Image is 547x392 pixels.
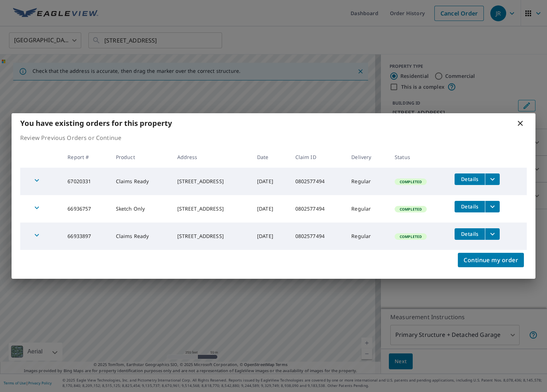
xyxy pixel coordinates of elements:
[20,118,172,128] b: You have existing orders for this property
[62,168,110,195] td: 67020331
[20,133,527,142] p: Review Previous Orders or Continue
[455,228,485,240] button: detailsBtn-66933897
[290,223,346,250] td: 0802577494
[459,203,481,210] span: Details
[459,176,481,182] span: Details
[251,223,290,250] td: [DATE]
[251,168,290,195] td: [DATE]
[110,146,172,168] th: Product
[62,223,110,250] td: 66933897
[290,168,346,195] td: 0802577494
[395,179,426,184] span: Completed
[389,146,449,168] th: Status
[172,146,251,168] th: Address
[177,205,246,212] div: [STREET_ADDRESS]
[395,234,426,239] span: Completed
[110,195,172,223] td: Sketch Only
[62,195,110,223] td: 66936757
[485,173,500,185] button: filesDropdownBtn-67020331
[251,146,290,168] th: Date
[346,223,389,250] td: Regular
[110,168,172,195] td: Claims Ready
[485,228,500,240] button: filesDropdownBtn-66933897
[251,195,290,223] td: [DATE]
[459,230,481,237] span: Details
[62,146,110,168] th: Report #
[395,207,426,212] span: Completed
[455,201,485,212] button: detailsBtn-66936757
[346,195,389,223] td: Regular
[485,201,500,212] button: filesDropdownBtn-66936757
[290,195,346,223] td: 0802577494
[455,173,485,185] button: detailsBtn-67020331
[177,178,246,185] div: [STREET_ADDRESS]
[346,168,389,195] td: Regular
[110,223,172,250] td: Claims Ready
[458,253,524,267] button: Continue my order
[464,255,518,265] span: Continue my order
[290,146,346,168] th: Claim ID
[346,146,389,168] th: Delivery
[177,233,246,240] div: [STREET_ADDRESS]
